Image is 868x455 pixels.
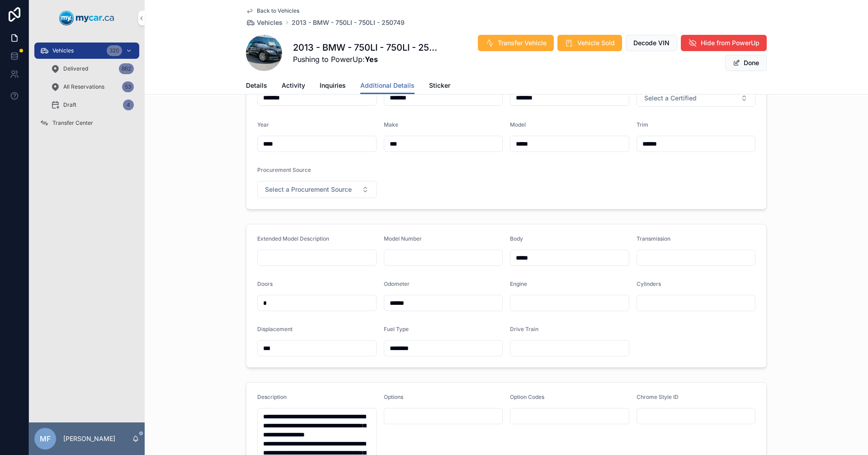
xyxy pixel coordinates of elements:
a: Details [246,77,267,95]
div: scrollable content [29,36,145,143]
span: Displacement [257,326,292,332]
span: MF [40,433,51,444]
span: Details [246,81,267,90]
span: Chrome Style ID [637,393,679,400]
span: Body [510,235,523,242]
button: Transfer Vehicle [478,35,554,51]
a: Vehicles320 [34,43,139,59]
button: Vehicle Sold [557,35,622,51]
span: Procurement Source [257,166,311,173]
button: Decode VIN [626,35,677,51]
a: 2013 - BMW - 750LI - 750LI - 250749 [292,18,405,27]
span: Transmission [637,235,670,242]
span: Description [257,393,287,400]
span: Additional Details [360,81,415,90]
button: Select Button [637,90,756,107]
span: Trim [637,121,648,128]
span: Select a Procurement Source [265,185,352,194]
span: Odometer [384,280,410,287]
a: Draft4 [45,97,139,113]
span: Cylinders [637,280,661,287]
a: Inquiries [320,77,346,95]
span: Transfer Vehicle [498,38,547,47]
span: Extended Model Description [257,235,329,242]
a: Back to Vehicles [246,7,299,14]
span: Back to Vehicles [257,7,299,14]
strong: Yes [365,55,378,64]
a: Transfer Center [34,115,139,131]
button: Hide from PowerUp [681,35,767,51]
span: Decode VIN [633,38,670,47]
div: 862 [119,63,134,74]
span: Inquiries [320,81,346,90]
span: Delivered [63,65,88,72]
span: Vehicle Sold [577,38,615,47]
span: Vehicles [257,18,283,27]
a: Activity [282,77,305,95]
span: Model Number [384,235,422,242]
span: All Reservations [63,83,104,90]
span: Engine [510,280,527,287]
a: Additional Details [360,77,415,95]
a: Vehicles [246,18,283,27]
a: All Reservations53 [45,79,139,95]
button: Select Button [257,181,377,198]
span: Transfer Center [52,119,93,127]
span: Doors [257,280,273,287]
span: Sticker [429,81,450,90]
a: Sticker [429,77,450,95]
span: Option Codes [510,393,544,400]
p: [PERSON_NAME] [63,434,115,443]
img: App logo [59,11,114,25]
div: 320 [107,45,122,56]
button: Done [725,55,767,71]
span: Options [384,393,403,400]
span: Select a Certified [644,94,697,103]
span: Activity [282,81,305,90]
span: Fuel Type [384,326,409,332]
span: Year [257,121,269,128]
div: 4 [123,100,134,110]
h1: 2013 - BMW - 750LI - 750LI - 250749 [293,41,443,54]
span: Make [384,121,398,128]
span: Pushing to PowerUp: [293,54,443,65]
span: Hide from PowerUp [701,38,759,47]
a: Delivered862 [45,61,139,77]
div: 53 [122,81,134,92]
span: Vehicles [52,47,74,54]
span: Drive Train [510,326,538,332]
span: Model [510,121,526,128]
span: Draft [63,101,76,109]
